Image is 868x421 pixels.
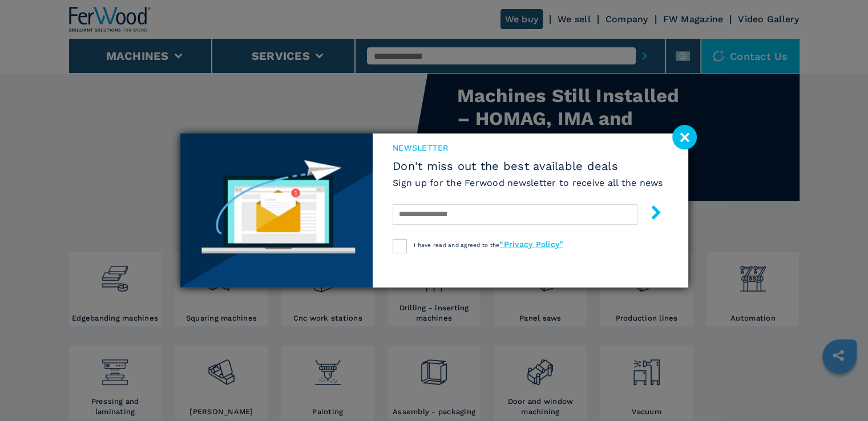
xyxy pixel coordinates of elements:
[499,240,563,249] a: “Privacy Policy”
[393,176,663,189] h6: Sign up for the Ferwood newsletter to receive all the news
[637,201,663,228] button: submit-button
[414,242,563,248] span: I have read and agreed to the
[180,133,373,288] img: Newsletter image
[393,159,663,173] span: Don't miss out the best available deals
[393,142,663,153] span: newsletter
